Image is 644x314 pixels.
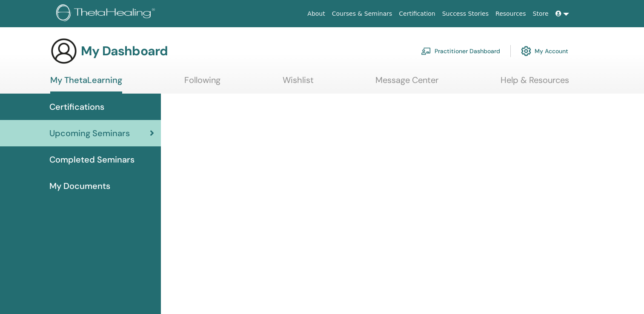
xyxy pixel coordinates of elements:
[184,75,220,91] a: Following
[521,42,568,60] a: My Account
[421,47,431,55] img: chalkboard-teacher.svg
[49,127,130,140] span: Upcoming Seminars
[49,153,135,166] span: Completed Seminars
[56,4,158,23] img: logo.png
[501,75,569,91] a: Help & Resources
[49,180,110,192] span: My Documents
[375,75,438,91] a: Message Center
[81,43,168,59] h3: My Dashboard
[530,6,552,22] a: Store
[439,6,492,22] a: Success Stories
[421,42,500,60] a: Practitioner Dashboard
[50,37,77,65] img: generic-user-icon.jpg
[283,75,314,91] a: Wishlist
[304,6,328,22] a: About
[492,6,530,22] a: Resources
[521,44,531,58] img: cog.svg
[329,6,396,22] a: Courses & Seminars
[50,75,122,94] a: My ThetaLearning
[49,100,104,113] span: Certifications
[395,6,438,22] a: Certification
